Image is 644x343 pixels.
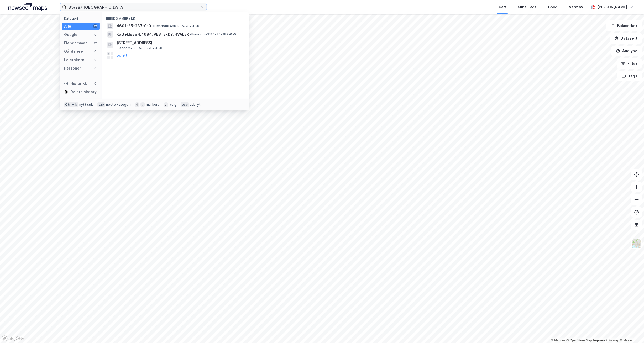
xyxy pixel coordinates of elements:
input: Søk på adresse, matrikkel, gårdeiere, leietakere eller personer [66,3,200,11]
a: Mapbox homepage [2,335,25,341]
div: Historikk [64,80,87,87]
div: Kart [499,4,506,10]
div: 12 [93,24,97,28]
div: esc [181,102,189,107]
div: Eiendommer (12) [102,12,249,22]
div: Verktøy [569,4,583,10]
div: Personer [64,65,81,71]
button: Bokmerker [606,20,642,31]
div: neste kategori [106,103,131,107]
button: og 9 til [117,52,129,59]
div: Mine Tags [518,4,537,10]
button: Datasett [610,33,642,44]
span: 4601-35-287-0-0 [117,23,151,29]
button: Tags [617,71,642,81]
div: Leietakere [64,57,84,63]
div: markere [146,103,160,107]
span: Eiendom • 4601-35-287-0-0 [152,24,199,28]
span: [STREET_ADDRESS] [117,40,243,46]
div: 0 [93,58,97,62]
span: • [190,32,191,36]
a: OpenStreetMap [567,339,592,342]
div: 0 [93,49,97,54]
span: • [152,24,154,28]
div: nytt søk [79,103,93,107]
div: Kontrollprogram for chat [618,318,644,343]
div: Bolig [548,4,557,10]
button: Filter [617,58,642,69]
div: velg [169,103,176,107]
span: Kattekløva 4, 1684, VESTERØY, HVALER [117,31,189,38]
div: Eiendommer [64,40,87,46]
div: 12 [93,41,97,45]
a: Mapbox [551,339,566,342]
img: Z [632,239,642,249]
div: 0 [93,33,97,37]
div: 0 [93,66,97,70]
span: Eiendom • 3110-35-287-0-0 [190,32,236,36]
img: logo.a4113a55bc3d86da70a041830d287a7e.svg [8,3,47,11]
div: Kategori [64,17,100,20]
iframe: Chat Widget [618,318,644,343]
a: Improve this map [593,339,619,342]
div: Gårdeiere [64,48,83,55]
span: Eiendom • 5055-35-287-0-0 [117,46,162,50]
div: Google [64,31,77,38]
button: Analyse [611,46,642,56]
div: tab [97,102,105,107]
div: [PERSON_NAME] [597,4,627,10]
div: avbryt [190,103,201,107]
div: 0 [93,81,97,86]
div: Ctrl + k [64,102,78,107]
div: Alle [64,23,71,29]
div: Delete history [70,89,97,95]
